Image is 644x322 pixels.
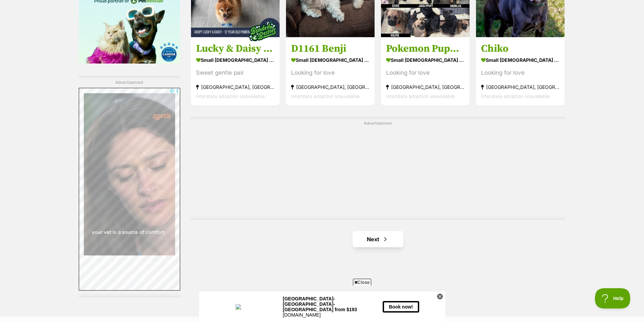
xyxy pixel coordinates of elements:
strong: small [DEMOGRAPHIC_DATA] Dog [386,55,464,65]
div: Looking for love [291,68,369,77]
strong: [GEOGRAPHIC_DATA], [GEOGRAPHIC_DATA] [196,82,275,92]
a: Lucky & Daisy - [DEMOGRAPHIC_DATA] Pomeranians small [DEMOGRAPHIC_DATA] Dog Sweet gentle pair [GE... [191,37,280,106]
span: Interstate adoption unavailable [386,93,455,99]
h3: D1161 Benji [291,42,369,55]
a: Next page [353,231,403,247]
div: Looking for love [481,68,559,77]
strong: small [DEMOGRAPHIC_DATA] Dog [481,55,559,65]
h3: Chiko [481,42,559,55]
span: Interstate adoption unavailable [196,93,265,99]
span: Interstate adoption unavailable [291,93,360,99]
nav: Pagination [190,231,566,247]
strong: [GEOGRAPHIC_DATA], [GEOGRAPHIC_DATA] [291,82,369,92]
div: Sweet gentle pair [196,68,275,77]
strong: small [DEMOGRAPHIC_DATA] Dog [196,55,275,65]
span: Close [353,279,371,286]
a: Pokemon Puppies small [DEMOGRAPHIC_DATA] Dog Looking for love [GEOGRAPHIC_DATA], [GEOGRAPHIC_DATA... [381,37,470,106]
a: Chiko small [DEMOGRAPHIC_DATA] Dog Looking for love [GEOGRAPHIC_DATA], [GEOGRAPHIC_DATA] Intersta... [476,37,565,106]
iframe: Advertisement [199,288,445,319]
iframe: Advertisement [79,88,180,291]
iframe: Advertisement [214,129,542,213]
div: Advertisement [79,76,180,298]
h3: Lucky & Daisy - [DEMOGRAPHIC_DATA] Pomeranians [196,42,275,55]
a: D1161 Benji small [DEMOGRAPHIC_DATA] Dog Looking for love [GEOGRAPHIC_DATA], [GEOGRAPHIC_DATA] In... [286,37,375,106]
div: Looking for love [386,68,464,77]
strong: [GEOGRAPHIC_DATA], [GEOGRAPHIC_DATA] [481,82,559,92]
img: bonded besties [246,15,280,49]
span: Interstate adoption unavailable [481,93,550,99]
strong: [GEOGRAPHIC_DATA], [GEOGRAPHIC_DATA] [386,82,464,92]
strong: small [DEMOGRAPHIC_DATA] Dog [291,55,369,65]
iframe: Help Scout Beacon - Open [595,288,630,308]
div: Advertisement [190,117,566,220]
h3: Pokemon Puppies [386,42,464,55]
